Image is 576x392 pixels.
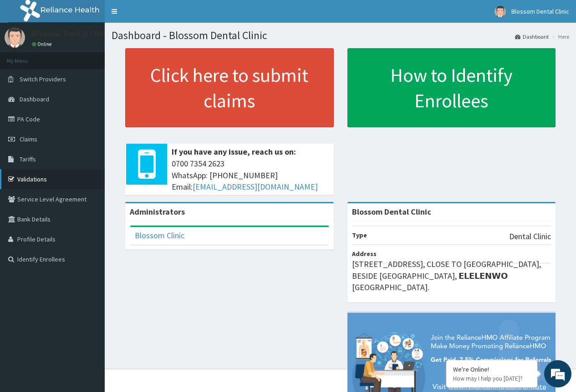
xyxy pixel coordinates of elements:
a: Blossom Clinic [135,230,184,241]
a: How to Identify Enrollees [347,48,556,127]
div: We're Online! [453,365,530,373]
strong: Blossom Dental Clinic [352,206,431,217]
b: Administrators [130,206,185,217]
a: Online [32,41,54,47]
span: Tariffs [20,155,36,163]
img: User Image [494,6,506,17]
h1: Dashboard - Blossom Dental Clinic [112,30,569,41]
p: Dental Clinic [509,231,551,242]
li: Here [550,33,569,40]
span: 0700 7354 2623 WhatsApp: [PHONE_NUMBER] Email: [172,158,329,193]
img: User Image [5,27,25,48]
a: Click here to submit claims [125,48,334,127]
p: [STREET_ADDRESS], CLOSE TO [GEOGRAPHIC_DATA], BESIDE [GEOGRAPHIC_DATA], 𝗘𝗟𝗘𝗟𝗘𝗡𝗪𝗢 [GEOGRAPHIC_DATA]. [352,258,551,293]
b: Type [352,231,367,239]
span: Blossom Dental Clinic [511,7,569,15]
a: [EMAIL_ADDRESS][DOMAIN_NAME] [193,181,318,192]
a: Dashboard [515,33,549,40]
p: How may I help you today? [453,375,530,382]
span: Claims [20,135,37,143]
span: Dashboard [20,95,49,103]
b: Address [352,250,377,258]
b: If you have any issue, reach us on: [172,146,296,157]
p: Blossom Dental Clinic [32,30,109,38]
span: Switch Providers [20,75,66,83]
